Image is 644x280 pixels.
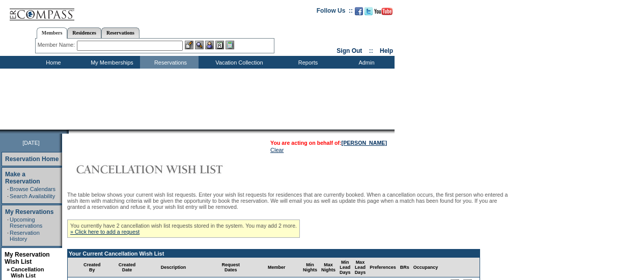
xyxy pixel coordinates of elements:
td: · [7,186,9,192]
a: Search Availability [10,193,55,199]
a: Reservation History [10,230,40,242]
img: Become our fan on Facebook [355,7,363,15]
a: Reservations [101,27,139,38]
td: · [7,216,9,229]
td: Preferences [368,258,398,277]
td: Description [137,258,209,277]
td: Member [252,258,301,277]
img: blank.gif [69,130,70,134]
span: [DATE] [22,140,40,146]
img: Reservations [215,41,224,49]
a: Follow us on Twitter [365,10,373,16]
td: BRs [398,258,411,277]
a: My Reservation Wish List [5,251,50,265]
a: Cancellation Wish List [11,266,44,278]
img: Impersonate [205,41,214,49]
a: Help [380,47,393,54]
td: My Memberships [81,56,140,69]
td: · [7,230,9,242]
td: Created By [68,258,117,277]
a: Upcoming Reservations [10,216,42,229]
td: Reports [277,56,336,69]
td: Max Nights [319,258,338,277]
td: Max Lead Days [353,258,368,277]
td: Your Current Cancellation Wish List [68,250,480,258]
a: Browse Calendars [10,186,55,192]
td: Reservations [140,56,199,69]
td: Min Nights [301,258,319,277]
a: Clear [270,147,284,153]
img: promoShadowLeftCorner.gif [65,130,69,134]
b: » [7,266,10,272]
td: Follow Us :: [317,6,353,18]
img: b_edit.gif [185,41,193,49]
div: Member Name: [38,41,77,49]
img: View [195,41,204,49]
td: Home [23,56,81,69]
a: [PERSON_NAME] [342,140,387,146]
td: Admin [336,56,395,69]
span: :: [369,47,373,54]
a: My Reservations [5,208,53,215]
a: » Click here to add a request [70,229,139,235]
a: Members [37,27,68,39]
td: Vacation Collection [199,56,277,69]
td: Request Dates [209,258,253,277]
a: Make a Reservation [5,171,40,185]
a: Become our fan on Facebook [355,10,363,16]
a: Reservation Home [5,155,59,163]
img: Cancellation Wish List [67,159,271,179]
td: · [7,193,9,199]
img: b_calculator.gif [226,41,234,49]
a: Residences [67,27,101,38]
td: Occupancy [411,258,440,277]
a: Subscribe to our YouTube Channel [374,10,393,16]
img: Follow us on Twitter [365,7,373,15]
span: You are acting on behalf of: [270,140,387,146]
div: You currently have 2 cancellation wish list requests stored in the system. You may add 2 more. [67,220,300,238]
td: Created Date [117,258,138,277]
td: Min Lead Days [338,258,353,277]
a: Sign Out [337,47,362,54]
img: Subscribe to our YouTube Channel [374,8,393,15]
